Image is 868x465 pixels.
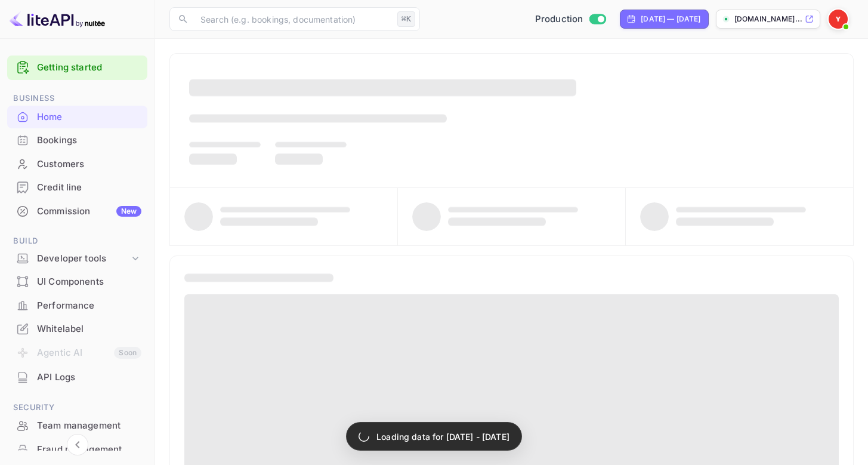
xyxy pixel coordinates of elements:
[7,106,147,129] div: Home
[37,443,141,457] div: Fraud management
[10,10,105,29] img: LiteAPI logo
[376,430,509,443] p: Loading data for [DATE] - [DATE]
[37,205,141,218] div: Commission
[397,11,415,27] div: ⌘K
[37,110,141,124] div: Home
[7,176,147,198] a: Credit line
[641,14,700,24] div: [DATE] — [DATE]
[67,434,88,455] button: Collapse navigation
[37,158,141,171] div: Customers
[734,14,802,24] p: [DOMAIN_NAME]...
[7,153,147,175] a: Customers
[7,318,147,341] div: Whitelabel
[7,401,147,414] span: Security
[37,371,141,384] div: API Logs
[7,106,147,128] a: Home
[7,200,147,222] a: CommissionNew
[7,248,147,269] div: Developer tools
[7,438,147,460] a: Fraud management
[7,294,147,318] div: Performance
[37,181,141,195] div: Credit line
[7,176,147,199] div: Credit line
[37,275,141,289] div: UI Components
[7,414,147,438] div: Team management
[530,13,611,26] div: Switch to Sandbox mode
[7,366,147,388] a: API Logs
[7,318,147,340] a: Whitelabel
[7,270,147,294] div: UI Components
[7,438,147,461] div: Fraud management
[7,235,147,248] span: Build
[37,252,129,266] div: Developer tools
[7,270,147,292] a: UI Components
[7,129,147,152] div: Bookings
[7,92,147,105] span: Business
[37,322,141,336] div: Whitelabel
[7,294,147,316] a: Performance
[37,61,141,75] a: Getting started
[37,134,141,147] div: Bookings
[7,414,147,436] a: Team management
[37,299,141,313] div: Performance
[37,419,141,433] div: Team management
[7,129,147,151] a: Bookings
[535,13,583,26] span: Production
[193,7,393,31] input: Search (e.g. bookings, documentation)
[7,366,147,389] div: API Logs
[7,153,147,176] div: Customers
[7,200,147,223] div: CommissionNew
[116,206,141,217] div: New
[7,56,147,80] div: Getting started
[829,10,848,29] img: Yandex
